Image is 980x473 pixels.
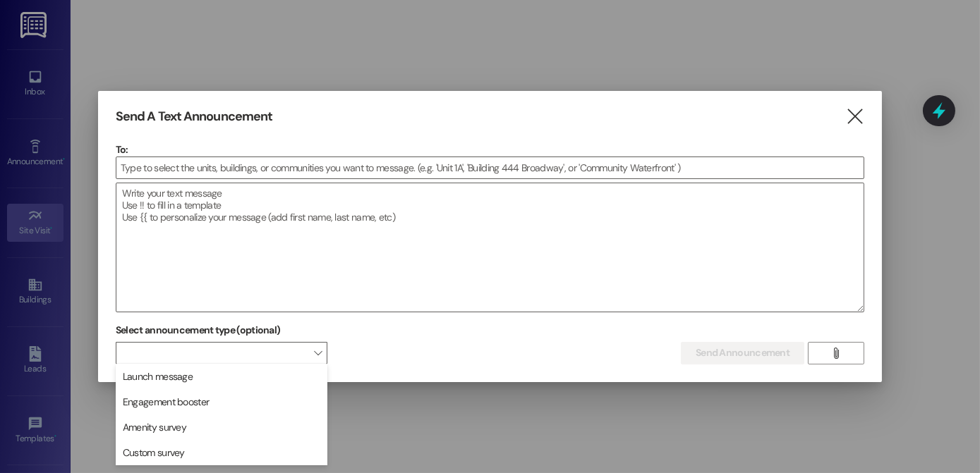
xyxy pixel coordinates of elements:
[123,395,209,409] span: Engagement booster
[123,446,185,460] span: Custom survey
[116,157,864,178] input: Type to select the units, buildings, or communities you want to message. (e.g. 'Unit 1A', 'Buildi...
[116,142,864,156] p: To:
[123,420,186,434] span: Amenity survey
[681,342,804,364] button: Send Announcement
[696,345,790,360] span: Send Announcement
[830,348,841,359] i: 
[123,369,193,383] span: Launch message
[845,109,864,124] i: 
[116,319,281,341] label: Select announcement type (optional)
[116,109,272,125] h3: Send A Text Announcement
